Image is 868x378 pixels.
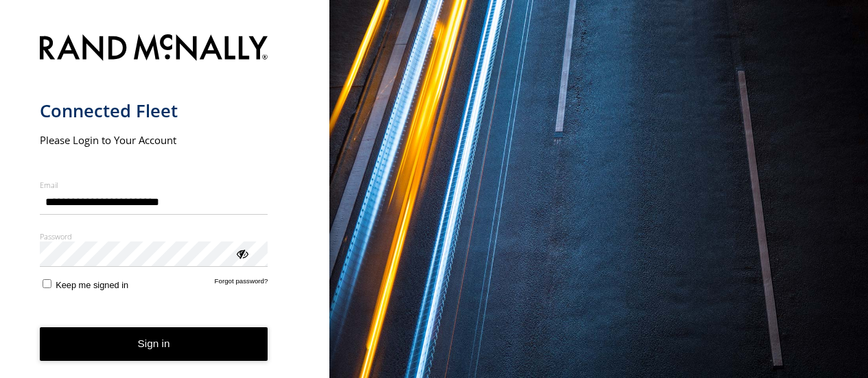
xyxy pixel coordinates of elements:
h1: Connected Fleet [40,99,268,122]
img: Rand McNally [40,32,268,67]
label: Password [40,231,268,241]
div: ViewPassword [235,246,248,260]
button: Sign in [40,327,268,361]
span: Keep me signed in [56,280,128,290]
label: Email [40,180,268,190]
h2: Please Login to Your Account [40,133,268,147]
input: Keep me signed in [43,279,51,288]
a: Forgot password? [215,277,268,290]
